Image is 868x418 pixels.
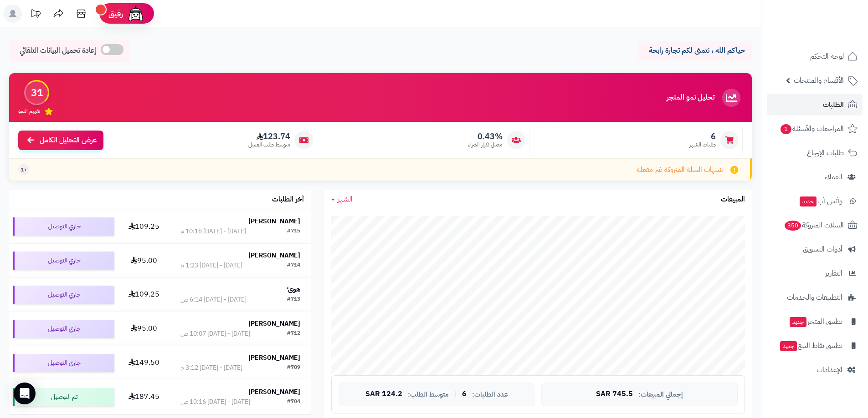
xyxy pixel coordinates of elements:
[637,165,724,175] span: تنبيهات السلة المتروكة غير مفعلة
[338,194,353,205] span: الشهر
[767,214,863,236] a: السلات المتروكة350
[767,238,863,260] a: أدوات التسويق
[13,252,114,270] div: جاري التوصيل
[780,122,844,135] span: المراجعات والأسئلة
[180,295,247,304] div: [DATE] - [DATE] 6:14 ص
[14,383,36,404] div: Open Intercom Messenger
[13,286,114,304] div: جاري التوصيل
[810,50,844,63] span: لوحة التحكم
[787,291,842,304] span: التطبيقات والخدمات
[248,319,300,328] strong: [PERSON_NAME]
[248,251,300,260] strong: [PERSON_NAME]
[40,135,97,146] span: عرض التحليل الكامل
[767,335,863,357] a: تطبيق نقاط البيعجديد
[689,131,716,141] span: 6
[248,141,290,149] span: متوسط طلب العميل
[767,190,863,212] a: وآتس آبجديد
[825,267,842,280] span: التقارير
[807,146,844,159] span: طلبات الإرجاع
[18,107,40,115] span: تقييم النمو
[767,45,863,67] a: لوحة التحكم
[767,118,863,140] a: المراجعات والأسئلة1
[799,195,842,207] span: وآتس آب
[596,390,633,398] span: 745.5 SAR
[287,227,300,236] div: #715
[789,315,842,328] span: تطبيق المتجر
[21,166,27,174] span: +1
[790,317,806,327] span: جديد
[454,391,457,398] span: |
[24,5,47,25] a: تحديثات المنصة
[825,171,842,183] span: العملاء
[180,398,250,407] div: [DATE] - [DATE] 10:16 ص
[331,194,353,205] a: الشهر
[645,45,745,56] p: حياكم الله ، نتمنى لكم تجارة رابحة
[689,141,716,149] span: طلبات الشهر
[767,166,863,188] a: العملاء
[767,287,863,308] a: التطبيقات والخدمات
[108,8,123,19] span: رفيق
[667,94,714,102] h3: تحليل نمو المتجر
[767,94,863,116] a: الطلبات
[118,278,170,312] td: 109.25
[780,341,797,351] span: جديد
[18,131,103,150] a: عرض التحليل الكامل
[408,391,449,398] span: متوسط الطلب:
[287,398,300,407] div: #704
[767,262,863,284] a: التقارير
[118,346,170,380] td: 149.50
[472,391,508,398] span: عدد الطلبات:
[248,217,300,226] strong: [PERSON_NAME]
[287,363,300,373] div: #709
[638,391,683,398] span: إجمالي المبيعات:
[468,141,503,149] span: معدل تكرار الشراء
[806,25,859,44] img: logo-2.png
[803,243,842,256] span: أدوات التسويق
[118,244,170,277] td: 95.00
[118,210,170,243] td: 109.25
[13,388,114,406] div: تم التوصيل
[118,380,170,414] td: 187.45
[784,219,844,232] span: السلات المتروكة
[180,261,242,270] div: [DATE] - [DATE] 1:23 م
[180,363,242,373] div: [DATE] - [DATE] 3:12 م
[462,390,467,398] span: 6
[287,261,300,270] div: #714
[180,227,246,236] div: [DATE] - [DATE] 10:18 م
[13,217,114,236] div: جاري التوصيل
[794,74,844,87] span: الأقسام والمنتجات
[785,221,801,231] span: 350
[468,131,503,141] span: 0.43%
[767,311,863,332] a: تطبيق المتجرجديد
[287,285,300,294] strong: هوى ً
[272,196,304,204] h3: آخر الطلبات
[767,142,863,164] a: طلبات الإرجاع
[365,390,402,398] span: 124.2 SAR
[127,5,145,23] img: ai-face.png
[779,339,842,352] span: تطبيق نقاط البيع
[287,295,300,304] div: #713
[248,387,300,397] strong: [PERSON_NAME]
[287,329,300,338] div: #712
[248,353,300,363] strong: [PERSON_NAME]
[13,320,114,338] div: جاري التوصيل
[767,359,863,381] a: الإعدادات
[118,312,170,346] td: 95.00
[817,363,842,376] span: الإعدادات
[248,131,290,141] span: 123.74
[781,124,791,134] span: 1
[20,45,96,56] span: إعادة تحميل البيانات التلقائي
[13,354,114,372] div: جاري التوصيل
[823,98,844,111] span: الطلبات
[180,329,250,338] div: [DATE] - [DATE] 10:07 ص
[800,196,817,206] span: جديد
[721,196,745,204] h3: المبيعات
